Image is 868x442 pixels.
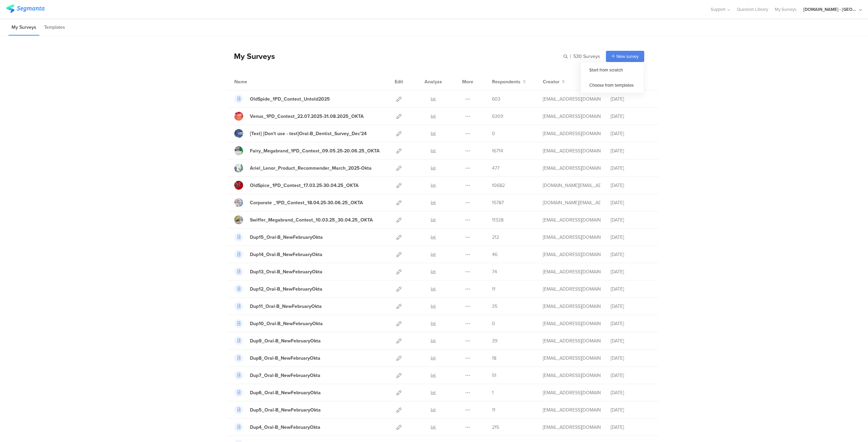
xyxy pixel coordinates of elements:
[234,319,323,328] a: Dup10_Oral-B_NewFebruaryOkta
[616,53,638,60] span: New survey
[611,286,651,293] div: [DATE]
[543,199,600,206] div: bruma.lb@pg.com
[543,147,600,154] div: jansson.cj@pg.com
[234,215,373,224] a: Swiffer_Megabrand_Contest_10.03.25_30.04.25_OKTA
[234,78,275,85] div: Name
[543,216,600,224] div: jansson.cj@pg.com
[250,424,320,431] div: Dup4_Oral-B_NewFebruaryOkta
[492,355,496,362] span: 18
[8,20,39,36] li: My Surveys
[611,234,651,241] div: [DATE]
[543,78,559,85] span: Creator
[492,337,497,344] span: 39
[492,78,520,85] span: Respondents
[711,6,726,13] span: Support
[611,182,651,189] div: [DATE]
[423,73,443,90] div: Analyze
[492,182,505,189] span: 10682
[543,78,565,85] button: Creator
[543,355,600,362] div: stavrositu.m@pg.com
[611,268,651,275] div: [DATE]
[250,320,323,327] div: Dup10_Oral-B_NewFebruaryOkta
[250,337,321,344] div: Dup9_Oral-B_NewFebruaryOkta
[250,182,359,189] div: OldSpice_1PD_Contest_17.03.25-30.04.25_OKTA
[573,53,600,60] span: 530 Surveys
[234,233,323,241] a: Dup15_Oral-B_NewFebruaryOkta
[492,234,499,241] span: 212
[250,165,372,172] div: Ariel_Lenor_Product_Recommender_March_2025-Okta
[234,198,363,207] a: Corporate _1PD_Contest_18.04.25-30.06.25_OKTA
[543,286,600,293] div: stavrositu.m@pg.com
[460,73,475,90] div: More
[543,406,600,414] div: stavrositu.m@pg.com
[234,164,372,172] a: Ariel_Lenor_Product_Recommender_March_2025-Okta
[569,53,572,60] span: |
[250,286,322,293] div: Dup12_Oral-B_NewFebruaryOkta
[543,337,600,344] div: stavrositu.m@pg.com
[250,147,380,154] div: Fairy_Megabrand_1PD_Contest_09.05.25-20.06.25_OKTA
[543,389,600,396] div: stavrositu.m@pg.com
[492,372,496,379] span: 51
[234,129,367,138] a: [Test] [Don't use - test]Oral-B_Dentist_Survey_Dec'24
[234,250,322,259] a: Dup14_Oral-B_NewFebruaryOkta
[234,354,320,362] a: Dup8_Oral-B_NewFebruaryOkta
[250,130,367,137] div: [Test] [Don't use - test]Oral-B_Dentist_Survey_Dec'24
[492,147,503,154] span: 16714
[492,251,497,258] span: 46
[492,406,495,414] span: 11
[492,96,500,103] span: 603
[234,405,321,414] a: Dup5_Oral-B_NewFebruaryOkta
[543,234,600,241] div: stavrositu.m@pg.com
[543,251,600,258] div: stavrositu.m@pg.com
[250,251,322,258] div: Dup14_Oral-B_NewFebruaryOkta
[392,73,406,90] div: Edit
[581,62,644,78] div: Start from scratch
[543,303,600,310] div: stavrositu.m@pg.com
[234,94,330,103] a: OldSpide_1PD_Contest_Untold2025
[234,112,364,121] a: Venus_1PD_Contest_22.07.2025-31.08.2025_OKTA
[803,6,857,13] div: [DOMAIN_NAME] - [GEOGRAPHIC_DATA]
[227,50,275,62] div: My Surveys
[611,251,651,258] div: [DATE]
[6,4,44,13] img: segmanta logo
[41,20,68,36] li: Templates
[543,372,600,379] div: stavrositu.m@pg.com
[611,320,651,327] div: [DATE]
[234,371,320,380] a: Dup7_Oral-B_NewFebruaryOkta
[234,388,321,397] a: Dup6_Oral-B_NewFebruaryOkta
[492,286,495,293] span: 11
[611,389,651,396] div: [DATE]
[492,78,526,85] button: Respondents
[250,372,320,379] div: Dup7_Oral-B_NewFebruaryOkta
[492,389,494,396] span: 1
[543,268,600,275] div: stavrositu.m@pg.com
[543,96,600,103] div: gheorghe.a.4@pg.com
[611,165,651,172] div: [DATE]
[250,216,373,224] div: Swiffer_Megabrand_Contest_10.03.25_30.04.25_OKTA
[492,268,497,275] span: 74
[250,113,364,120] div: Venus_1PD_Contest_22.07.2025-31.08.2025_OKTA
[250,268,322,275] div: Dup13_Oral-B_NewFebruaryOkta
[611,372,651,379] div: [DATE]
[543,424,600,431] div: stavrositu.m@pg.com
[250,406,321,414] div: Dup5_Oral-B_NewFebruaryOkta
[234,146,380,155] a: Fairy_Megabrand_1PD_Contest_09.05.25-20.06.25_OKTA
[611,147,651,154] div: [DATE]
[543,113,600,120] div: jansson.cj@pg.com
[250,303,322,310] div: Dup11_Oral-B_NewFebruaryOkta
[611,406,651,414] div: [DATE]
[492,165,499,172] span: 477
[234,423,320,432] a: Dup4_Oral-B_NewFebruaryOkta
[611,199,651,206] div: [DATE]
[492,199,504,206] span: 15787
[234,302,322,311] a: Dup11_Oral-B_NewFebruaryOkta
[611,355,651,362] div: [DATE]
[234,285,322,293] a: Dup12_Oral-B_NewFebruaryOkta
[611,424,651,431] div: [DATE]
[492,424,499,431] span: 215
[543,165,600,172] div: betbeder.mb@pg.com
[234,181,359,190] a: OldSpice_1PD_Contest_17.03.25-30.04.25_OKTA
[543,320,600,327] div: stavrositu.m@pg.com
[234,336,321,345] a: Dup9_Oral-B_NewFebruaryOkta
[250,389,321,396] div: Dup6_Oral-B_NewFebruaryOkta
